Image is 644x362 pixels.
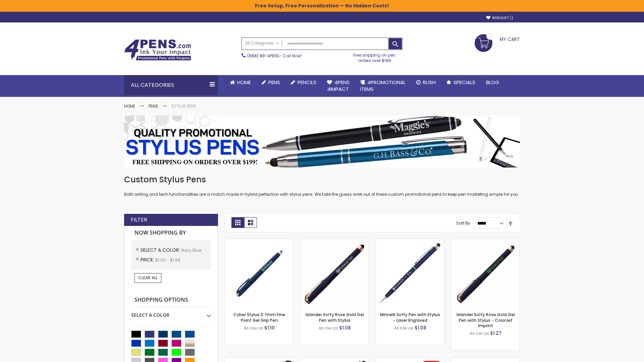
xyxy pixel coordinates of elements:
img: Islander Softy Rose Gold Gel Pen with Stylus - ColorJet Imprint-Navy Blue [451,239,520,307]
a: Wishlist [486,15,513,20]
span: All Categories [245,41,279,46]
div: Both writing and tech functionalities are a match made in hybrid perfection with stylus pens. We ... [124,174,520,197]
div: All Categories [124,75,218,95]
a: Blog [481,75,504,90]
span: As low as [244,325,263,331]
a: 4Pens4impact [322,75,355,97]
h1: Custom Stylus Pens [124,174,520,185]
span: - Call Now! [247,53,302,59]
span: Select A Color [141,247,181,253]
strong: Grid [231,217,244,228]
img: Cyber Stylus 0.7mm Fine Point Gel Grip Pen-Navy Blue [225,239,293,307]
label: Sort By [456,220,470,226]
span: 4PROMOTIONAL ITEMS [360,79,406,93]
a: Pencils [285,75,322,90]
span: Rush [423,79,436,86]
span: $1.08 [339,324,351,331]
a: All Categories [242,38,282,49]
a: Pens [256,75,285,90]
span: Clear All [138,275,158,281]
strong: Filter [131,216,147,224]
span: 4Pens 4impact [327,79,350,93]
img: Islander Softy Rose Gold Gel Pen with Stylus-Navy Blue [301,239,369,307]
a: Cyber Stylus 0.7mm Fine Point Gel Grip Pen-Navy Blue [225,239,293,244]
a: (888) 88-4PENS [247,53,279,59]
img: Minnelli Softy Pen with Stylus - Laser Engraved-Navy Blue [376,239,444,307]
span: As low as [319,325,338,331]
a: Pens [149,103,158,109]
span: $1.27 [490,330,502,337]
a: Cyber Stylus 0.7mm Fine Point Gel Grip Pen [233,312,285,323]
a: Specials [441,75,481,90]
div: Free shipping on pen orders over $199 [346,50,403,63]
a: Minnelli Softy Pen with Stylus - Laser Engraved [380,312,440,323]
strong: Now Shopping by [131,226,211,240]
span: $1.00 - $1.99 [155,257,180,263]
span: Home [237,79,251,86]
a: Islander Softy Rose Gold Gel Pen with Stylus - ColorJet Imprint [457,312,515,328]
strong: Shopping Options [131,293,211,307]
span: As low as [470,330,489,336]
span: Pens [268,79,280,86]
span: Blog [486,79,499,86]
span: As low as [394,325,414,331]
a: Minnelli Softy Pen with Stylus - Laser Engraved-Navy Blue [376,239,444,244]
span: Specials [453,79,475,86]
a: Islander Softy Rose Gold Gel Pen with Stylus-Navy Blue [301,239,369,244]
a: Islander Softy Rose Gold Gel Pen with Stylus [306,312,364,323]
strong: Stylus Pens [171,103,196,109]
img: 4Pens Custom Pens and Promotional Products [124,39,191,61]
span: Navy Blue [181,247,201,253]
a: 4PROMOTIONALITEMS [355,75,411,97]
img: Stylus Pens [124,116,520,168]
div: Select A Color [131,307,211,318]
span: Price [141,256,155,263]
span: Pencils [298,79,316,86]
a: Clear All [135,273,161,283]
a: Islander Softy Rose Gold Gel Pen with Stylus - ColorJet Imprint-Navy Blue [451,239,520,244]
span: $1.08 [415,324,426,331]
a: Home [225,75,256,90]
a: Rush [411,75,441,90]
a: Home [124,103,135,109]
span: $1.10 [264,324,275,331]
